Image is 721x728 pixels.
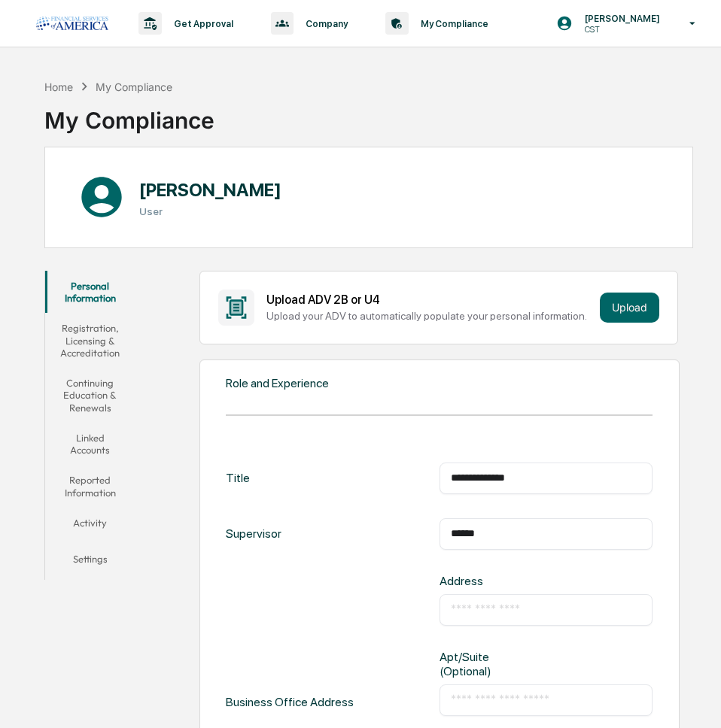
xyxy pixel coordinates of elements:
button: Upload [600,293,659,323]
div: Upload ADV 2B or U4 [266,293,594,307]
button: Settings [45,544,135,580]
div: Home [44,80,73,93]
div: My Compliance [44,95,214,134]
button: Personal Information [45,271,135,314]
p: Company [294,18,355,29]
button: Registration, Licensing & Accreditation [45,313,135,368]
p: My Compliance [409,18,496,29]
p: [PERSON_NAME] [573,13,668,24]
div: Title [226,463,250,494]
img: logo [36,17,108,30]
button: Continuing Education & Renewals [45,368,135,423]
div: Apt/Suite (Optional) [440,650,536,678]
button: Activity [45,508,135,544]
iframe: Open customer support [673,678,713,719]
div: secondary tabs example [45,271,135,580]
button: Linked Accounts [45,423,135,466]
div: My Compliance [96,80,172,93]
div: Upload your ADV to automatically populate your personal information. [266,310,594,322]
h3: User [139,205,281,217]
div: Role and Experience [226,376,329,390]
p: Get Approval [162,18,241,29]
div: Supervisor [226,518,281,550]
div: Address [440,574,536,588]
h1: [PERSON_NAME] [139,179,281,201]
button: Reported Information [45,465,135,508]
p: CST [573,24,668,35]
